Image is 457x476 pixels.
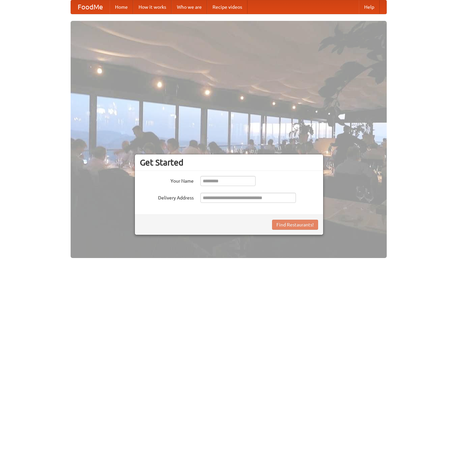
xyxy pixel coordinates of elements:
[71,0,110,14] a: FoodMe
[140,176,194,184] label: Your Name
[140,193,194,201] label: Delivery Address
[133,0,172,14] a: How it works
[272,220,318,230] button: Find Restaurants!
[172,0,207,14] a: Who we are
[110,0,133,14] a: Home
[207,0,247,14] a: Recipe videos
[359,0,380,14] a: Help
[140,157,318,168] h3: Get Started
